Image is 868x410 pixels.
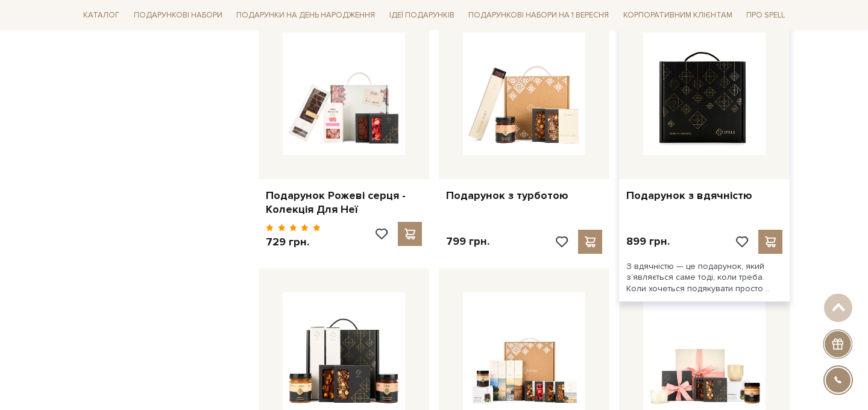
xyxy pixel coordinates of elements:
a: Каталог [78,6,124,25]
p: 729 грн. [266,235,321,249]
a: Подарунок з турботою [446,189,602,203]
a: Подарунок з вдячністю [626,189,782,203]
p: 799 грн. [446,235,489,248]
div: З вдячністю — це подарунок, який зʼявляється саме тоді, коли треба. Коли хочеться подякувати прос... [619,254,790,301]
a: Подарунки на День народження [231,6,380,25]
a: Корпоративним клієнтам [618,5,737,25]
a: Подарункові набори [129,6,227,25]
p: 899 грн. [626,235,670,248]
a: Ідеї подарунків [385,6,459,25]
img: Подарунок з вдячністю [643,33,766,155]
a: Подарунок Рожеві серця - Колекція Для Неї [266,189,422,217]
a: Про Spell [741,6,790,25]
a: Подарункові набори на 1 Вересня [464,5,614,25]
